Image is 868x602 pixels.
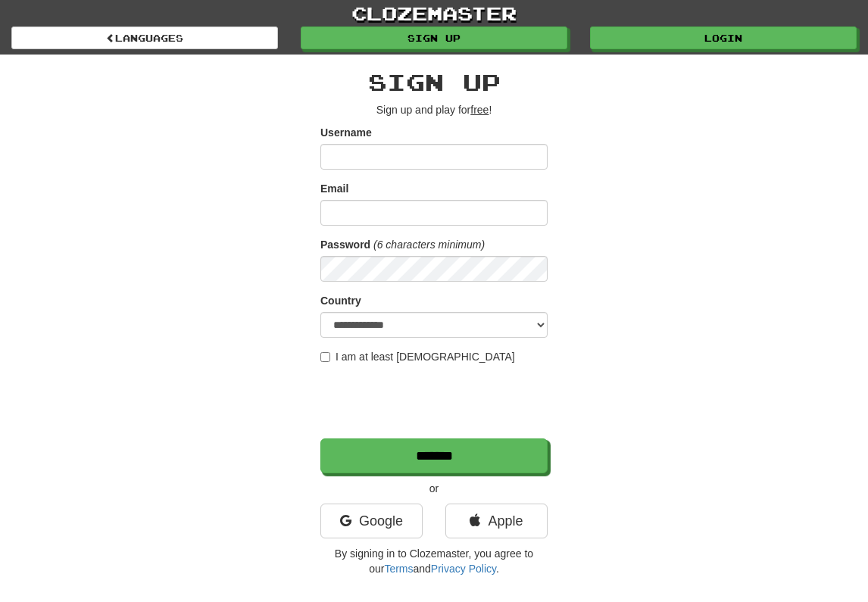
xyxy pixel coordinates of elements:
[320,372,551,431] iframe: reCAPTCHA
[320,481,548,496] p: or
[301,27,567,49] a: Sign up
[320,125,372,140] label: Username
[431,563,496,575] a: Privacy Policy
[384,563,413,575] a: Terms
[320,352,330,362] input: I am at least [DEMOGRAPHIC_DATA]
[445,504,548,538] a: Apple
[320,237,370,252] label: Password
[320,102,548,117] p: Sign up and play for !
[320,504,423,538] a: Google
[373,239,485,251] em: (6 characters minimum)
[320,181,348,196] label: Email
[470,104,489,116] u: free
[320,70,548,95] h2: Sign up
[320,546,548,576] p: By signing in to Clozemaster, you agree to our and .
[590,27,857,49] a: Login
[11,27,278,49] a: Languages
[320,349,515,364] label: I am at least [DEMOGRAPHIC_DATA]
[320,293,361,308] label: Country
